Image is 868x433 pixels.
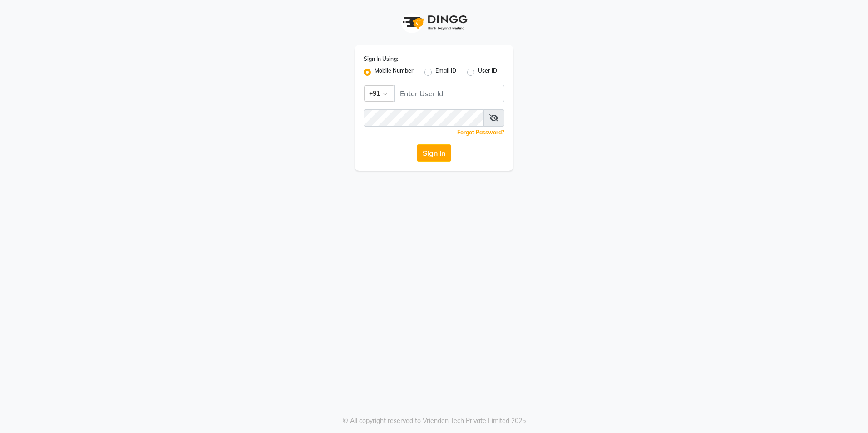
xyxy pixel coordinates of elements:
img: logo1.svg [398,9,470,36]
label: Mobile Number [375,67,414,78]
a: Forgot Password? [457,129,504,136]
label: Sign In Using: [364,55,398,63]
button: Sign In [417,144,451,162]
label: Email ID [435,67,456,78]
input: Username [364,109,484,127]
input: Username [394,85,504,102]
label: User ID [478,67,497,78]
